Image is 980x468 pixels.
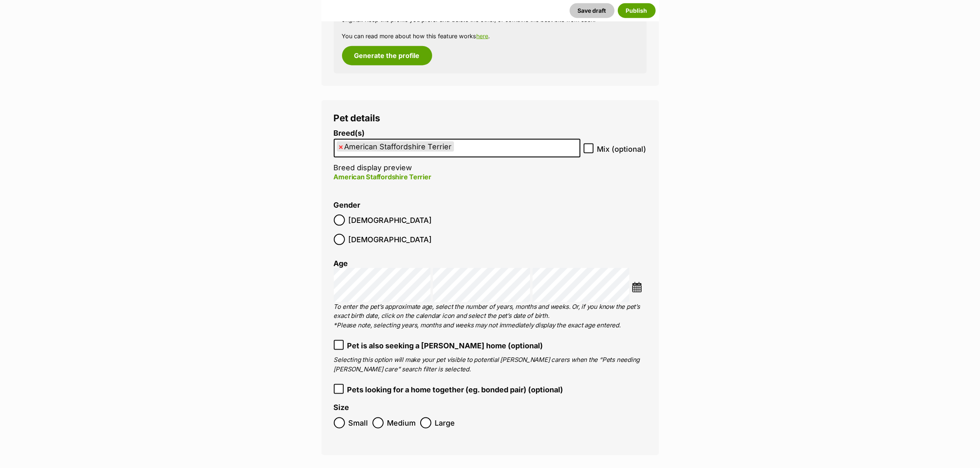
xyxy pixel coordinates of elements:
p: You can read more about how this feature works . [342,32,638,40]
p: Selecting this option will make your pet visible to potential [PERSON_NAME] carers when the “Pets... [334,355,647,374]
span: Pet details [334,112,381,123]
span: [DEMOGRAPHIC_DATA] [349,234,432,245]
p: To enter the pet’s approximate age, select the number of years, months and weeks. Or, if you know... [334,302,647,330]
span: Large [435,417,455,429]
img: ... [632,282,642,292]
li: Breed display preview [334,129,580,190]
label: Age [334,259,348,268]
span: Pet is also seeking a [PERSON_NAME] home (optional) [347,340,543,351]
p: American Staffordshire Terrier [334,172,580,182]
label: Breed(s) [334,129,580,138]
li: American Staffordshire Terrier [337,141,454,152]
span: Small [349,417,368,429]
a: here [477,32,489,39]
span: Mix (optional) [597,144,647,155]
span: Pets looking for a home together (eg. bonded pair) (optional) [347,384,563,395]
button: Publish [618,3,656,18]
span: × [339,141,344,152]
span: Medium [387,417,416,429]
label: Size [334,403,349,412]
label: Gender [334,201,361,210]
button: Save draft [570,3,615,18]
button: Generate the profile [342,46,432,65]
span: [DEMOGRAPHIC_DATA] [349,215,432,226]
